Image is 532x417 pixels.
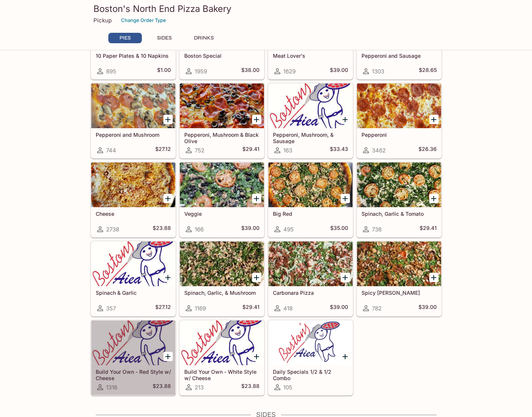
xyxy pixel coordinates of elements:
[180,320,264,365] div: Build Your Own - White Style w/ Cheese
[106,226,119,233] span: 2738
[372,147,386,154] span: 3462
[341,115,350,124] button: Add Pepperoni, Mushroom, & Sausage
[268,320,353,365] div: Daily Specials 1/2 & 1/2 Combo
[163,352,173,361] button: Add Build Your Own - Red Style w/ Cheese
[268,83,353,158] a: Pepperoni, Mushroom, & Sausage163$33.43
[179,241,264,316] a: Spinach, Garlic, & Mushroom1169$29.41
[429,194,439,203] button: Add Spinach, Garlic & Tomato
[283,305,293,312] span: 418
[106,305,116,312] span: 357
[91,241,175,286] div: Spinach & Garlic
[163,273,173,282] button: Add Spinach & Garlic
[184,211,259,217] h5: Veggie
[372,226,382,233] span: 738
[330,304,348,313] h5: $39.00
[91,162,176,237] a: Cheese2738$23.88
[357,162,442,237] a: Spinach, Garlic & Tomato738$29.41
[283,226,294,233] span: 495
[418,146,437,155] h5: $26.36
[118,15,169,26] button: Change Order Type
[357,241,441,286] div: Spicy Jenny
[330,67,348,76] h5: $39.00
[155,146,171,155] h5: $27.12
[330,225,348,234] h5: $35.00
[195,147,204,154] span: 752
[148,33,181,43] button: SIDES
[252,352,261,361] button: Add Build Your Own - White Style w/ Cheese
[108,33,142,43] button: PIES
[91,83,175,128] div: Pepperoni and Mushroom
[357,241,442,316] a: Spicy [PERSON_NAME]782$39.00
[268,320,353,395] a: Daily Specials 1/2 & 1/2 Combo105
[273,369,348,381] h5: Daily Specials 1/2 & 1/2 Combo
[96,211,171,217] h5: Cheese
[268,162,353,207] div: Big Red
[179,320,264,395] a: Build Your Own - White Style w/ Cheese213$23.88
[195,68,207,75] span: 1959
[283,384,292,391] span: 105
[268,241,353,316] a: Carbonara Pizza418$39.00
[418,304,437,313] h5: $39.00
[96,369,171,381] h5: Build Your Own - Red Style w/ Cheese
[241,383,259,392] h5: $23.88
[341,273,350,282] button: Add Carbonara Pizza
[273,53,348,59] h5: Meat Lover's
[361,132,437,138] h5: Pepperoni
[241,225,259,234] h5: $39.00
[179,162,264,237] a: Veggie166$39.00
[242,304,259,313] h5: $29.41
[357,83,441,128] div: Pepperoni
[153,225,171,234] h5: $23.88
[372,305,382,312] span: 782
[96,290,171,296] h5: Spinach & Garlic
[179,83,264,158] a: Pepperoni, Mushroom & Black Olive752$29.41
[273,290,348,296] h5: Carbonara Pizza
[93,3,439,15] h3: Boston's North End Pizza Bakery
[184,132,259,144] h5: Pepperoni, Mushroom & Black Olive
[91,83,176,158] a: Pepperoni and Mushroom744$27.12
[241,67,259,76] h5: $38.00
[96,53,171,59] h5: 10 Paper Plates & 10 Napkins
[252,273,261,282] button: Add Spinach, Garlic, & Mushroom
[96,132,171,138] h5: Pepperoni and Mushroom
[273,132,348,144] h5: Pepperoni, Mushroom, & Sausage
[155,304,171,313] h5: $27.12
[268,162,353,237] a: Big Red495$35.00
[361,211,437,217] h5: Spinach, Garlic & Tomato
[361,290,437,296] h5: Spicy [PERSON_NAME]
[180,241,264,286] div: Spinach, Garlic, & Mushroom
[106,384,117,391] span: 1316
[429,273,439,282] button: Add Spicy Jenny
[184,369,259,381] h5: Build Your Own - White Style w/ Cheese
[184,53,259,59] h5: Boston Special
[283,147,292,154] span: 163
[361,53,437,59] h5: Pepperoni and Sausage
[330,146,348,155] h5: $33.43
[429,115,439,124] button: Add Pepperoni
[252,115,261,124] button: Add Pepperoni, Mushroom & Black Olive
[357,162,441,207] div: Spinach, Garlic & Tomato
[91,241,176,316] a: Spinach & Garlic357$27.12
[163,194,173,203] button: Add Cheese
[91,320,176,395] a: Build Your Own - Red Style w/ Cheese1316$23.88
[180,83,264,128] div: Pepperoni, Mushroom & Black Olive
[195,384,204,391] span: 213
[184,290,259,296] h5: Spinach, Garlic, & Mushroom
[283,68,296,75] span: 1629
[420,225,437,234] h5: $29.41
[268,83,353,128] div: Pepperoni, Mushroom, & Sausage
[91,320,175,365] div: Build Your Own - Red Style w/ Cheese
[268,241,353,286] div: Carbonara Pizza
[187,33,221,43] button: DRINKS
[153,383,171,392] h5: $23.88
[252,194,261,203] button: Add Veggie
[273,211,348,217] h5: Big Red
[419,67,437,76] h5: $28.65
[91,162,175,207] div: Cheese
[195,305,206,312] span: 1169
[372,68,384,75] span: 1303
[341,352,350,361] button: Add Daily Specials 1/2 & 1/2 Combo
[163,115,173,124] button: Add Pepperoni and Mushroom
[242,146,259,155] h5: $29.41
[341,194,350,203] button: Add Big Red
